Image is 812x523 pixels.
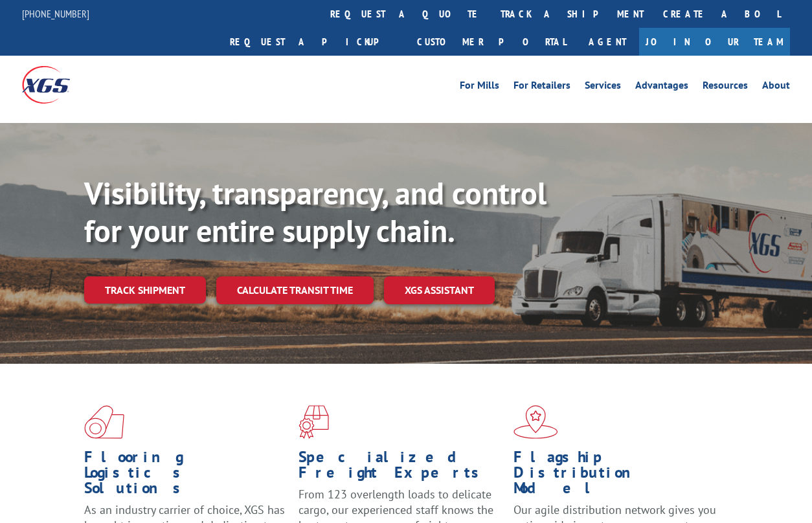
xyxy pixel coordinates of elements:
[513,405,558,439] img: xgs-icon-flagship-distribution-model-red
[460,80,499,95] a: For Mills
[407,28,576,56] a: Customer Portal
[299,449,503,487] h1: Specialized Freight Experts
[639,28,790,56] a: Join Our Team
[513,80,570,95] a: For Retailers
[22,7,89,20] a: [PHONE_NUMBER]
[762,80,790,95] a: About
[220,28,407,56] a: Request a pickup
[635,80,688,95] a: Advantages
[84,449,289,502] h1: Flooring Logistics Solutions
[513,449,718,502] h1: Flagship Distribution Model
[84,173,547,250] b: Visibility, transparency, and control for your entire supply chain.
[84,276,206,304] a: Track shipment
[703,80,748,95] a: Resources
[299,405,329,439] img: xgs-icon-focused-on-flooring-red
[84,405,124,439] img: xgs-icon-total-supply-chain-intelligence-red
[585,80,621,95] a: Services
[384,276,495,304] a: XGS ASSISTANT
[576,28,639,56] a: Agent
[216,276,374,304] a: Calculate transit time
